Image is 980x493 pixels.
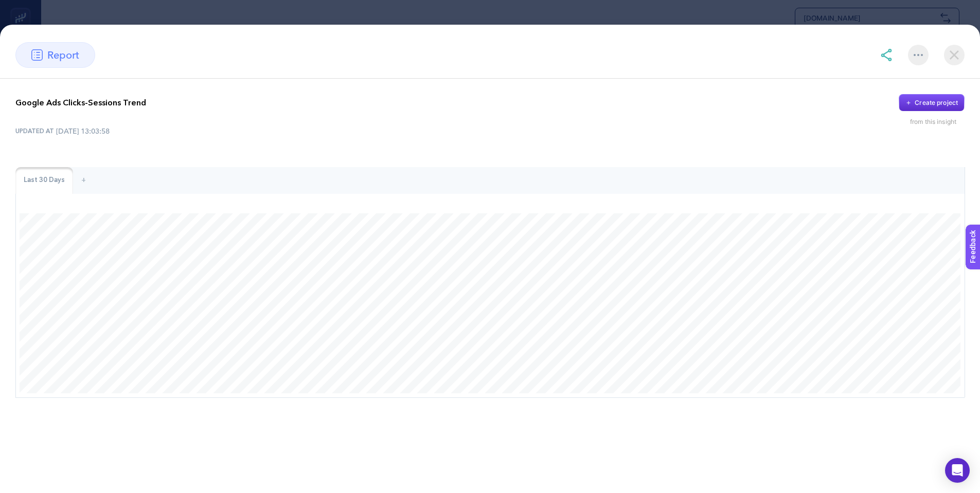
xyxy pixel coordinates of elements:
img: share [880,49,893,61]
div: Create project [915,99,958,107]
img: close-dialog [944,45,965,65]
img: More options [914,54,923,56]
span: Feedback [6,3,39,11]
div: + [73,167,94,194]
span: UPDATED AT [15,127,54,135]
div: Last 30 Days [15,167,73,194]
div: from this insight [910,118,965,126]
p: Google Ads Clicks-Sessions Trend [15,97,146,109]
div: Open Intercom Messenger [945,458,970,483]
time: [DATE] 13:03:58 [56,126,110,136]
span: report [47,47,79,63]
button: Create project [899,94,965,112]
img: report [31,49,43,61]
